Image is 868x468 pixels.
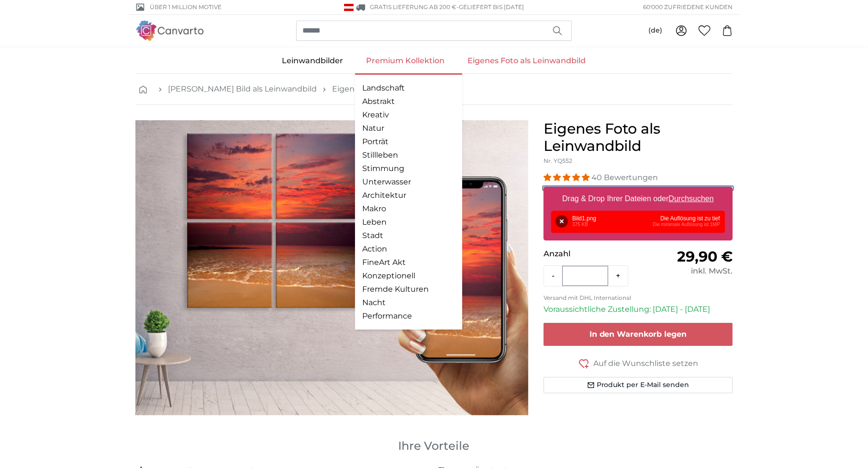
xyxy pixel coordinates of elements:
span: 60'000 ZUFRIEDENE KUNDEN [643,3,733,11]
a: Fremde Kulturen [363,284,455,295]
span: GRATIS Lieferung ab 200 € [370,3,457,11]
button: (de) [641,22,670,39]
a: Eigenes Foto als Leinwandbild [332,83,449,95]
a: Nacht [363,297,455,308]
a: Stillleben [363,149,455,161]
img: personalised-canvas-print [135,120,528,415]
a: Leinwandbilder [271,48,355,73]
button: + [608,266,628,285]
p: Voraussichtliche Zustellung: [DATE] - [DATE] [544,304,733,315]
div: 1 of 1 [135,120,528,415]
a: Unterwasser [363,176,455,188]
a: Abstrakt [363,96,455,107]
span: Auf die Wunschliste setzen [593,358,698,369]
nav: breadcrumbs [135,74,733,105]
button: Produkt per E-Mail senden [544,377,733,393]
a: Performance [363,310,455,322]
span: 29,90 € [677,248,733,265]
span: Über 1 Million Motive [150,3,222,11]
a: Stadt [363,230,455,241]
a: Architektur [363,190,455,201]
a: Stimmung [363,163,455,174]
a: Konzeptionell [363,270,455,282]
span: Nr. YQ552 [544,157,572,164]
a: FineArt Akt [363,257,455,268]
label: Drag & Drop Ihrer Dateien oder [558,189,718,208]
span: Geliefert bis [DATE] [459,3,524,11]
h3: Ihre Vorteile [135,438,733,454]
a: Porträt [363,136,455,148]
a: Natur [363,123,455,134]
a: Makro [363,203,455,215]
u: Durchsuchen [669,194,714,203]
p: Anzahl [544,248,638,260]
span: In den Warenkorb legen [590,330,687,339]
a: Action [363,243,455,255]
a: Leben [363,217,455,228]
span: 40 Bewertungen [591,173,658,182]
button: Auf die Wunschliste setzen [544,357,733,369]
a: Kreativ [363,109,455,121]
span: 4.98 stars [544,173,591,182]
span: - [457,3,524,11]
button: In den Warenkorb legen [544,323,733,346]
button: - [544,266,562,285]
a: Premium Kollektion [355,48,456,73]
a: Landschaft [363,82,455,94]
p: Versand mit DHL International [544,294,733,302]
h1: Eigenes Foto als Leinwandbild [544,120,733,155]
a: [PERSON_NAME] Bild als Leinwandbild [168,83,317,95]
img: Österreich [344,4,354,11]
div: inkl. MwSt. [638,265,733,277]
a: Eigenes Foto als Leinwandbild [456,48,598,73]
img: Canvarto [135,21,204,40]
